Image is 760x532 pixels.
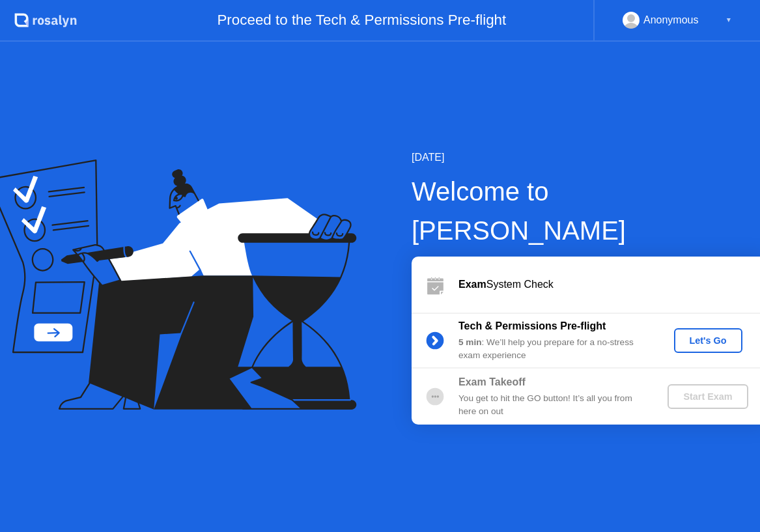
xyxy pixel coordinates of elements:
div: Anonymous [643,12,699,29]
div: : We’ll help you prepare for a no-stress exam experience [458,336,646,363]
button: Start Exam [668,384,748,409]
div: You get to hit the GO button! It’s all you from here on out [458,392,646,419]
b: Exam [458,279,486,290]
div: Start Exam [673,391,742,402]
div: ▼ [725,12,732,29]
button: Let's Go [674,328,742,353]
b: Exam Takeoff [458,376,526,387]
b: 5 min [458,337,482,347]
div: Let's Go [679,335,737,346]
b: Tech & Permissions Pre-flight [458,320,606,331]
